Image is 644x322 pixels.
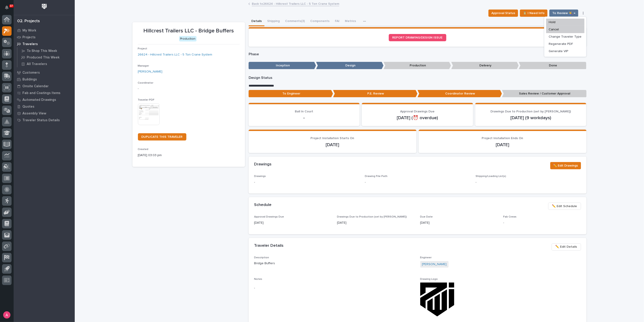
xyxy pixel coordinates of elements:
h2: Drawings [254,162,272,167]
div: Production [179,36,197,42]
p: Onsite Calendar [22,84,49,88]
a: Buildings [14,76,75,83]
span: To Review 👨‍🏭 → [552,10,575,16]
span: Notes [254,278,262,281]
button: ✏️ Edit Drawings [550,162,581,169]
p: Delivery [451,62,519,69]
p: Assembly View [22,111,46,116]
span: ⏳ I Need Info [523,10,545,16]
button: Details [249,17,264,26]
span: Ball In Court [295,110,313,113]
span: Drawings Due to Production (set by [PERSON_NAME]) [491,110,571,113]
p: My Work [22,29,36,33]
span: Approval Drawings Due [254,215,284,218]
h2: Schedule [254,203,272,208]
p: [DATE] (⏰ overdue) [367,115,468,121]
a: Automated Drawings [14,96,75,103]
div: 02. Projects [17,19,40,24]
a: Traveler Status Details [14,117,75,123]
p: - [365,180,366,185]
button: Approval Status [488,10,518,17]
span: Project Installation Starts On [311,137,354,140]
a: Quotes [14,103,75,110]
span: Approval Drawings Due [400,110,435,113]
p: - [503,220,581,225]
button: Shipping [264,17,282,26]
p: [DATE] [337,220,415,225]
span: DUPLICATE THIS TRAVELER [142,135,183,138]
a: [PERSON_NAME] [422,262,447,267]
a: Projects [14,34,75,41]
p: Inception [249,62,316,69]
p: Done [519,62,586,69]
span: Generate VIP [549,48,568,54]
p: Design Status [249,76,586,80]
button: Notifications [2,3,12,12]
span: ✏️ Edit Schedule [552,203,577,209]
a: All Travelers [17,61,75,67]
p: [DATE] [420,220,498,225]
p: Fab and Coatings Items [22,91,60,95]
p: Buildings [22,77,37,82]
p: - [138,86,240,91]
p: [DATE] 03:03 pm [138,153,240,158]
p: 37 [10,4,13,7]
p: Automated Drawings [22,98,56,102]
p: [DATE] [254,142,411,148]
span: ✏️ Edit Details [555,244,577,249]
a: Travelers [14,41,75,47]
button: users-avatar [2,310,12,320]
img: Workspace Logo [40,2,48,11]
p: To Shop This Week [27,49,57,53]
p: Design [316,62,384,69]
a: Assembly View [14,110,75,117]
a: Customers [14,69,75,76]
span: Manager [138,65,149,67]
a: Back to26624 - Hillcrest Trailers LLC - 5 Ton Crane System [252,1,339,6]
button: To Review 👨‍🏭 → [549,10,578,17]
p: Production [384,62,451,69]
a: 26624 - Hillcrest Trailers LLC - 5 Ton Crane System [138,52,212,57]
button: FAI [332,17,342,26]
img: zqIVFoL8HZ9K_8x4dR8jR7OWvRtDXjDXUBbFihm1ha8 [420,283,454,317]
span: Fab Crews [503,215,517,218]
p: Travelers [22,42,38,46]
p: Projects [22,35,36,39]
span: Drawings [254,175,266,178]
p: Hillcrest Trailers LLC - Bridge Buffers [138,28,240,34]
a: REPORT DRAWING/DESIGN ISSUE [389,34,446,41]
span: Approval Status [491,10,515,16]
p: [DATE] [424,142,581,148]
a: Onsite Calendar [14,83,75,90]
p: - [254,180,359,185]
div: Notifications37 [6,5,12,13]
p: Coordinator Review [418,90,502,97]
p: P.E. Review [333,90,418,97]
p: Quotes [22,105,34,109]
span: Traveler PDF [138,99,155,101]
a: To Shop This Week [17,48,75,54]
p: Customers [22,71,40,75]
span: Hold [549,19,556,25]
p: Produced This Week [27,56,60,60]
p: Traveler Status Details [22,118,60,122]
span: Drawing Logo [420,278,438,281]
span: REPORT DRAWING/DESIGN ISSUE [392,36,443,39]
a: [PERSON_NAME] [138,69,163,74]
span: Project [138,47,147,50]
p: [DATE] [254,220,332,225]
p: To Engineer [249,90,333,97]
p: Sales Review / Customer Approval [502,90,586,97]
span: Regenerate PDF [549,41,573,47]
p: - [254,115,354,121]
span: Change Traveler Type [549,34,582,39]
p: - [254,286,415,291]
span: Due Date [420,215,433,218]
span: Created [138,148,149,151]
span: Drawings Due to Production (set by [PERSON_NAME]) [337,215,407,218]
p: - [476,180,581,185]
button: ✏️ Edit Details [552,243,581,251]
a: My Work [14,27,75,34]
a: Fab and Coatings Items [14,90,75,96]
a: DUPLICATE THIS TRAVELER [138,133,186,140]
